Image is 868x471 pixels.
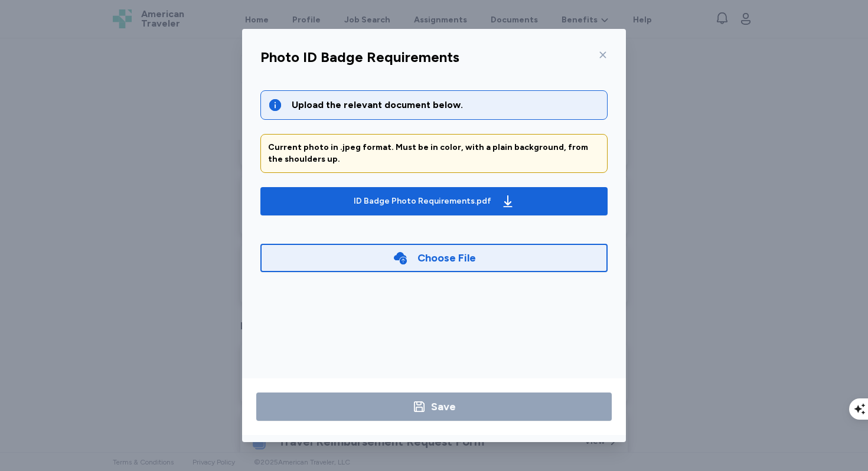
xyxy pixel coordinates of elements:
div: ID Badge Photo Requirements.pdf [354,195,491,207]
button: ID Badge Photo Requirements.pdf [260,187,608,215]
div: Save [431,398,456,415]
button: Save [256,392,612,421]
div: Upload the relevant document below. [292,98,600,112]
div: Choose File [417,250,476,266]
div: Photo ID Badge Requirements [260,48,459,67]
div: Current photo in .jpeg format. Must be in color, with a plain background, from the shoulders up. [268,142,600,165]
